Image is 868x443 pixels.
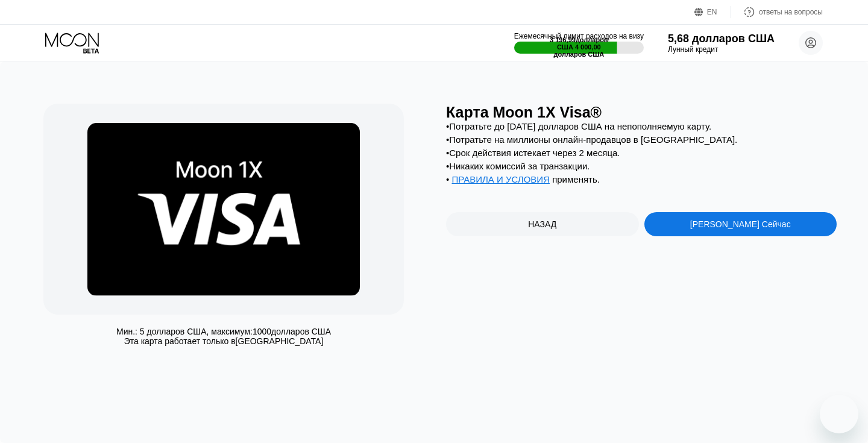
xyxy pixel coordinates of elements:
div: • Потратьте до [DATE] долларов США на непополняемую карту. [446,121,837,131]
div: Ежемесячный лимит расходов на визу3 196,99долларов США 4 000,00 долларов США [514,32,644,54]
div: Лунный кредит [668,45,775,54]
div: EN [707,8,717,16]
div: • Никаких комиссий за транзакции. [446,161,837,171]
div: ПРАВИЛА И УСЛОВИЯ [451,174,550,187]
div: • Срок действия истекает через 2 месяца. [446,148,837,158]
div: 5,68 долларов США [668,33,775,45]
div: Эта карта работает только в [GEOGRAPHIC_DATA] [124,336,324,346]
div: [PERSON_NAME] Сейчас [690,219,791,229]
span: ПРАВИЛА И УСЛОВИЯ [451,174,550,184]
div: Карта Moon 1X Visa® [446,104,837,121]
div: • Потратьте на миллионы онлайн-продавцов в [GEOGRAPHIC_DATA]. [446,134,837,145]
div: НАЗАД [446,212,639,236]
iframe: Кнопка, открывающая окно обмена сообщениями; идет разговор [820,395,858,433]
div: ответы на вопросы [759,8,823,16]
div: • применять . [446,174,837,187]
div: ответы на вопросы [731,6,823,18]
div: EN [694,6,731,18]
div: [PERSON_NAME] Сейчас [644,212,837,236]
div: 3 196,99 долларов США 4 000,00 долларов США [547,36,612,58]
div: 5,68 долларов СШАЛунный кредит [668,33,775,54]
div: Мин.: 5 долларов США , максимум: 1000 долларов США [116,327,331,336]
div: Ежемесячный лимит расходов на визу [514,32,644,40]
div: НАЗАД [528,219,556,229]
